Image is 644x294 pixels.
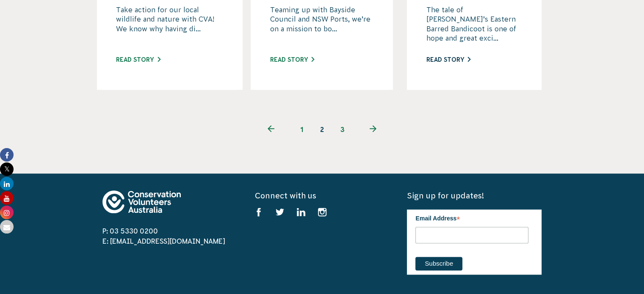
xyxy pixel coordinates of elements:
[426,5,522,47] p: The tale of [PERSON_NAME]’s Eastern Barred Bandicoot is one of hope and great exci...
[270,5,374,47] p: Teaming up with Bayside Council and NSW Ports, we’re on a mission to bo...
[102,237,225,245] a: E: [EMAIL_ADDRESS][DOMAIN_NAME]
[407,190,542,201] h5: Sign up for updates!
[251,119,292,140] a: Previous page
[270,56,314,63] a: Read story
[312,119,332,140] span: 2
[102,227,158,235] a: P: 03 5330 0200
[116,5,224,47] p: Take action for our local wildlife and nature with CVA! We know why having di...
[353,119,394,140] a: Next page
[415,209,528,225] label: Email Address
[426,56,470,63] a: Read story
[292,119,312,140] a: 1
[116,56,160,63] a: Read story
[251,119,394,140] ul: Pagination
[415,257,462,270] input: Subscribe
[254,190,389,201] h5: Connect with us
[102,190,181,213] img: logo-footer.svg
[332,119,353,140] a: 3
